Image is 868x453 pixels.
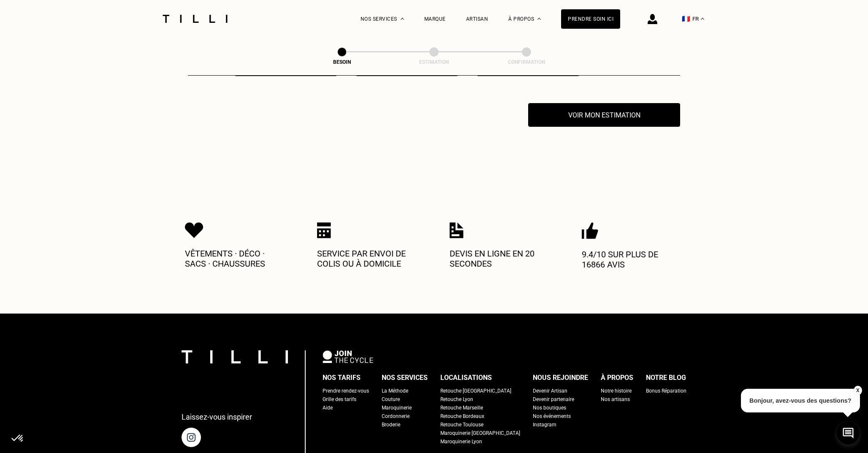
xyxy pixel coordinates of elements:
[182,412,252,421] p: Laissez-vous inspirer
[185,222,203,238] img: Icon
[601,387,632,395] a: Notre histoire
[484,59,569,65] div: Confirmation
[533,404,566,412] a: Nos boutiques
[382,371,428,384] div: Nos services
[440,387,511,395] a: Retouche [GEOGRAPHIC_DATA]
[323,404,333,412] a: Aide
[582,249,683,270] p: 9.4/10 sur plus de 16866 avis
[382,387,408,395] a: La Méthode
[646,371,686,384] div: Notre blog
[440,395,473,404] a: Retouche Lyon
[160,15,231,23] img: Logo du service de couturière Tilli
[582,222,598,239] img: Icon
[424,16,446,22] a: Marque
[537,18,541,20] img: Menu déroulant à propos
[440,437,482,446] a: Maroquinerie Lyon
[323,387,369,395] a: Prendre rendez-vous
[323,371,361,384] div: Nos tarifs
[601,395,630,404] a: Nos artisans
[533,371,588,384] div: Nous rejoindre
[561,9,620,29] a: Prendre soin ici
[401,18,404,20] img: Menu déroulant
[853,386,862,395] button: X
[440,420,483,429] a: Retouche Toulouse
[382,412,410,420] a: Cordonnerie
[382,404,412,412] a: Maroquinerie
[440,429,520,437] a: Maroquinerie [GEOGRAPHIC_DATA]
[646,387,686,395] a: Bonus Réparation
[440,404,483,412] a: Retouche Marseille
[182,350,288,363] img: logo Tilli
[392,59,476,65] div: Estimation
[440,371,492,384] div: Localisations
[317,222,331,238] img: Icon
[382,420,400,429] a: Broderie
[741,389,860,412] p: Bonjour, avez-vous des questions?
[533,412,571,420] a: Nos événements
[533,420,556,429] a: Instagram
[701,18,704,20] img: menu déroulant
[648,14,657,24] img: icône connexion
[323,350,373,363] img: logo Join The Cycle
[185,248,286,269] p: Vêtements · Déco · Sacs · Chaussures
[440,412,484,420] a: Retouche Bordeaux
[450,222,464,238] img: Icon
[323,395,356,404] a: Grille des tarifs
[528,103,680,127] button: Voir mon estimation
[466,16,488,22] a: Artisan
[601,371,633,384] div: À propos
[300,59,384,65] div: Besoin
[533,387,567,395] a: Devenir Artisan
[682,15,690,23] span: 🇫🇷
[533,395,574,404] a: Devenir partenaire
[382,395,400,404] a: Couture
[182,428,201,447] img: page instagram de Tilli une retoucherie à domicile
[450,248,551,269] p: Devis en ligne en 20 secondes
[317,248,418,269] p: Service par envoi de colis ou à domicile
